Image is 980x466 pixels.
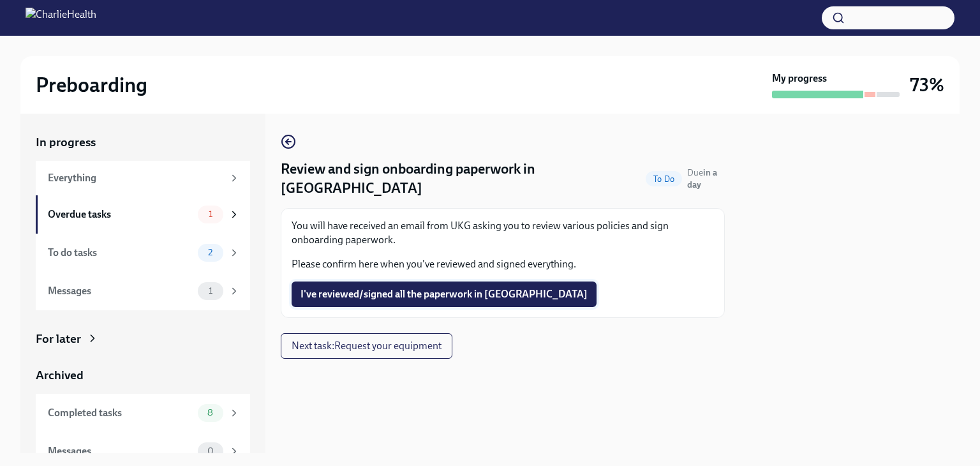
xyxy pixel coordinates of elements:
[201,209,220,219] span: 1
[687,167,717,190] strong: in a day
[292,340,442,352] span: Next task : Request your equipment
[281,160,641,198] h4: Review and sign onboarding paperwork in [GEOGRAPHIC_DATA]
[48,246,193,260] div: To do tasks
[48,444,193,458] div: Messages
[772,71,827,86] strong: My progress
[301,288,588,301] span: I've reviewed/signed all the paperwork in [GEOGRAPHIC_DATA]
[200,408,221,417] span: 8
[200,248,220,257] span: 2
[48,207,193,222] div: Overdue tasks
[687,167,725,191] span: August 21st, 2025 09:00
[200,446,221,456] span: 0
[201,286,220,296] span: 1
[292,219,714,247] p: You will have received an email from UKG asking you to review various policies and sign onboardin...
[48,406,193,420] div: Completed tasks
[36,331,250,347] a: For later
[36,394,250,432] a: Completed tasks8
[687,167,717,190] span: Due
[36,367,250,384] a: Archived
[36,134,250,151] a: In progress
[48,171,223,185] div: Everything
[36,331,81,347] div: For later
[36,234,250,272] a: To do tasks2
[292,282,597,307] button: I've reviewed/signed all the paperwork in [GEOGRAPHIC_DATA]
[36,161,250,195] a: Everything
[281,333,452,359] button: Next task:Request your equipment
[26,8,96,28] img: CharlieHealth
[48,284,193,298] div: Messages
[36,72,147,98] h2: Preboarding
[36,272,250,310] a: Messages1
[292,257,714,271] p: Please confirm here when you've reviewed and signed everything.
[36,195,250,234] a: Overdue tasks1
[646,174,682,184] span: To Do
[910,73,944,96] h3: 73%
